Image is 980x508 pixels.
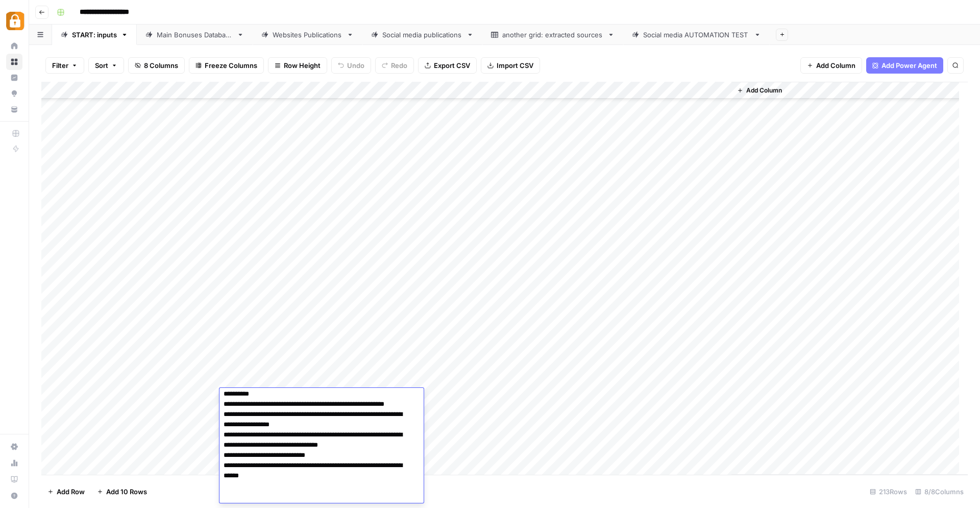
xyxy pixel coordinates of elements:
span: Sort [95,60,108,71]
button: Add Power Agent [866,57,943,74]
div: Websites Publications [273,30,342,40]
button: Add Column [800,57,862,74]
a: Learning Hub [6,471,22,488]
span: Import CSV [497,60,533,71]
button: Sort [88,57,124,74]
div: 213 Rows [866,483,911,500]
a: Social media publications [362,25,482,45]
span: Undo [347,60,364,71]
a: Main Bonuses Database [137,25,253,45]
div: Social media publications [382,30,462,40]
span: Export CSV [434,60,470,71]
a: Websites Publications [253,25,362,45]
a: Opportunities [6,85,22,102]
span: Add Row [57,487,85,497]
button: Workspace: Adzz [6,8,22,34]
span: Add Column [746,86,782,95]
a: START: inputs [52,25,137,45]
button: Import CSV [481,57,540,74]
a: Social media AUTOMATION TEST [623,25,770,45]
a: Your Data [6,101,22,118]
a: Insights [6,70,22,86]
button: Add Column [733,84,786,97]
button: Filter [45,57,84,74]
button: Undo [331,57,371,74]
img: Adzz Logo [6,12,24,30]
span: Add 10 Rows [106,487,147,497]
span: Redo [391,60,407,71]
a: another grid: extracted sources [482,25,623,45]
span: 8 Columns [144,60,178,71]
a: Home [6,38,22,54]
span: Add Column [816,60,855,71]
button: Add 10 Rows [91,483,153,500]
button: Row Height [268,57,327,74]
div: Social media AUTOMATION TEST [643,30,750,40]
div: another grid: extracted sources [502,30,603,40]
span: Row Height [284,60,321,71]
button: Add Row [41,483,91,500]
div: START: inputs [72,30,117,40]
a: Browse [6,54,22,70]
span: Freeze Columns [205,60,257,71]
button: Export CSV [418,57,477,74]
span: Add Power Agent [881,60,937,71]
div: Main Bonuses Database [157,30,233,40]
a: Settings [6,438,22,455]
div: 8/8 Columns [911,483,968,500]
a: Usage [6,455,22,471]
button: Freeze Columns [189,57,264,74]
span: Filter [52,60,68,71]
button: 8 Columns [128,57,185,74]
button: Redo [375,57,414,74]
button: Help + Support [6,488,22,504]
